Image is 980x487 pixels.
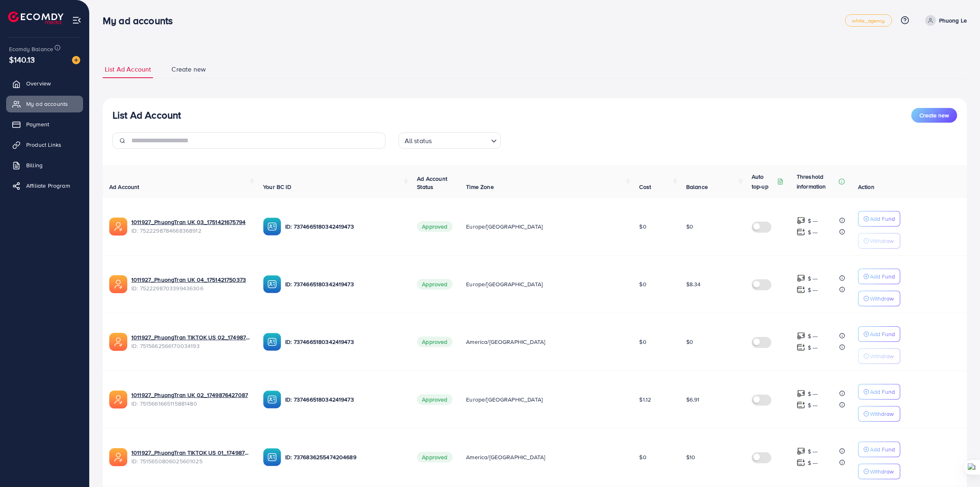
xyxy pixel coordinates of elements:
[285,395,404,404] p: ID: 7374665180342419473
[263,275,281,293] img: ic-ba-acc.ded83a64.svg
[131,218,250,226] a: 1011927_PhuongTran UK 03_1751421675794
[808,274,818,283] p: $ ---
[870,409,894,419] p: Withdraw
[870,351,894,361] p: Withdraw
[639,222,646,231] span: $0
[131,342,250,350] span: ID: 7515662566170034193
[466,395,543,404] span: Europe/[GEOGRAPHIC_DATA]
[263,333,281,351] img: ic-ba-acc.ded83a64.svg
[403,135,434,147] span: All status
[263,390,281,408] img: ic-ba-acc.ded83a64.svg
[858,348,900,364] button: Withdraw
[263,183,291,191] span: Your BC ID
[263,218,281,236] img: ic-ba-acc.ded83a64.svg
[808,343,818,352] p: $ ---
[919,111,949,119] span: Create new
[797,228,805,236] img: top-up amount
[131,227,250,235] span: ID: 7522298784668368912
[639,183,651,191] span: Cost
[945,450,974,481] iframe: Chat
[131,333,250,341] a: 1011927_PhuongTran TIKTOK US 02_1749876563912
[26,120,49,128] span: Payment
[797,172,837,191] p: Threshold information
[417,337,452,347] span: Approved
[870,214,895,224] p: Add Fund
[797,343,805,352] img: top-up amount
[263,448,281,466] img: ic-ba-acc.ded83a64.svg
[686,395,700,404] span: $6.91
[9,54,35,65] span: $140.13
[808,400,818,410] p: $ ---
[466,338,545,346] span: America/[GEOGRAPHIC_DATA]
[858,384,900,399] button: Add Fund
[171,65,206,74] span: Create new
[131,218,250,235] div: <span class='underline'>1011927_PhuongTran UK 03_1751421675794</span></br>7522298784668368912
[72,16,81,25] img: menu
[797,458,805,467] img: top-up amount
[686,453,695,461] span: $10
[417,175,447,191] span: Ad Account Status
[858,326,900,342] button: Add Fund
[131,457,250,465] span: ID: 7515650806025601025
[6,96,83,112] a: My ad accounts
[8,11,63,24] img: logo
[109,275,127,293] img: ic-ads-acc.e4c84228.svg
[686,338,693,346] span: $0
[797,389,805,398] img: top-up amount
[870,467,894,476] p: Withdraw
[26,100,68,108] span: My ad accounts
[858,183,874,191] span: Action
[911,108,957,123] button: Create new
[686,222,693,231] span: $0
[797,285,805,294] img: top-up amount
[808,216,818,226] p: $ ---
[858,233,900,249] button: Withdraw
[417,221,452,232] span: Approved
[131,391,250,399] a: 1011927_PhuongTran UK 02_1749876427087
[752,172,775,191] p: Auto top-up
[109,448,127,466] img: ic-ads-acc.e4c84228.svg
[845,14,892,27] a: white_agency
[858,442,900,457] button: Add Fund
[6,116,83,132] a: Payment
[131,449,250,457] a: 1011927_PhuongTran TIKTOK US 01_1749873828056
[466,222,543,231] span: Europe/[GEOGRAPHIC_DATA]
[808,447,818,456] p: $ ---
[26,182,70,190] span: Affiliate Program
[797,274,805,283] img: top-up amount
[858,211,900,227] button: Add Fund
[285,222,404,231] p: ID: 7374665180342419473
[9,45,53,53] span: Ecomdy Balance
[870,294,894,303] p: Withdraw
[131,391,250,408] div: <span class='underline'>1011927_PhuongTran UK 02_1749876427087</span></br>7515661665115881480
[131,276,250,284] a: 1011927_PhuongTran UK 04_1751421750373
[797,216,805,225] img: top-up amount
[466,183,493,191] span: Time Zone
[417,279,452,290] span: Approved
[808,331,818,341] p: $ ---
[686,280,701,288] span: $8.34
[639,395,651,404] span: $1.12
[26,161,43,169] span: Billing
[72,56,80,64] img: image
[639,280,646,288] span: $0
[870,329,895,339] p: Add Fund
[466,280,543,288] span: Europe/[GEOGRAPHIC_DATA]
[109,218,127,236] img: ic-ads-acc.e4c84228.svg
[6,157,83,173] a: Billing
[6,137,83,153] a: Product Links
[808,458,818,468] p: $ ---
[639,338,646,346] span: $0
[6,75,83,92] a: Overview
[870,444,895,454] p: Add Fund
[131,449,250,465] div: <span class='underline'>1011927_PhuongTran TIKTOK US 01_1749873828056</span></br>7515650806025601025
[131,276,250,292] div: <span class='underline'>1011927_PhuongTran UK 04_1751421750373</span></br>7522298703399436306
[285,452,404,462] p: ID: 7376836255474204689
[852,18,885,23] span: white_agency
[858,406,900,422] button: Withdraw
[6,177,83,194] a: Affiliate Program
[466,453,545,461] span: America/[GEOGRAPHIC_DATA]
[808,389,818,399] p: $ ---
[109,390,127,408] img: ic-ads-acc.e4c84228.svg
